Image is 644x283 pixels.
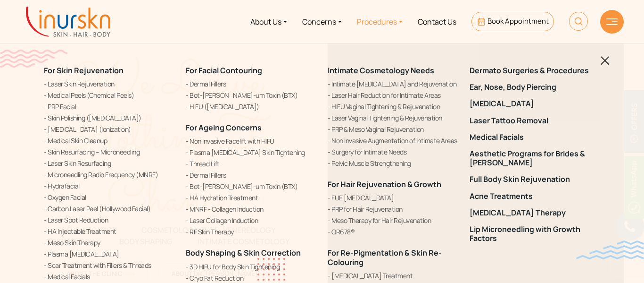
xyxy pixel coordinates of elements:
img: hamLine.svg [606,18,618,25]
a: Laser Collagen Induction [186,215,316,225]
a: Carbon Laser Peel (Hollywood Facial) [44,204,174,214]
a: Medical Facials [470,133,600,142]
img: blackclosed [601,56,610,65]
a: Meso Skin Therapy [44,238,174,248]
a: For Ageing Concerns [186,122,262,133]
a: About Us [243,4,295,39]
a: Ear, Nose, Body Piercing [470,83,600,92]
a: Aesthetic Programs for Brides & [PERSON_NAME] [470,149,600,167]
a: Medical Peels (Chemical Peels) [44,90,174,100]
a: For Re-Pigmentation & Skin Re-Colouring [328,248,442,267]
a: Laser Skin Rejuvenation [44,79,174,89]
a: Medical Facials [44,272,174,282]
a: Contact Us [410,4,464,39]
a: Laser Vaginal Tightening & Rejuvenation [328,113,458,123]
a: Acne Treatments [470,192,600,201]
a: Skin Polishing ([MEDICAL_DATA]) [44,113,174,123]
a: Microneedling Radio Frequency (MNRF) [44,170,174,180]
img: HeaderSearch [569,12,588,31]
a: MNRF - Collagen Induction [186,204,316,214]
a: Lip Microneedling with Growth Factors [470,225,600,243]
a: Procedures [349,4,410,39]
a: PRP & Meso Vaginal Rejuvenation [328,124,458,134]
img: bluewave [576,240,644,259]
a: [MEDICAL_DATA] [470,99,600,108]
a: Skin Resurfacing – Microneedling [44,147,174,157]
a: FUE [MEDICAL_DATA] [328,193,458,203]
a: [MEDICAL_DATA] Therapy [470,208,600,217]
a: Thread Lift [186,159,316,169]
a: Dermal Fillers [186,79,316,89]
a: Intimate [MEDICAL_DATA] and Rejuvenation [328,79,458,89]
a: Scar Treatment with Fillers & Threads [44,260,174,270]
a: HA Hydration Treatment [186,193,316,203]
a: Laser Tattoo Removal [470,116,600,125]
a: RF Skin Therapy [186,227,316,237]
a: PRP for Hair Rejuvenation [328,204,458,214]
a: Non Invasive Augmentation of Intimate Areas [328,136,458,146]
a: Non Invasive Facelift with HIFU [186,136,316,146]
a: Oxygen Facial [44,192,174,202]
a: Full Body Skin Rejuvenation [470,175,600,184]
a: Body Shaping & Skin Correction [186,248,301,258]
a: 3D HIFU for Body Skin Tightening [186,262,316,272]
a: Dermal Fillers [186,170,316,180]
a: HIFU Vaginal Tightening & Rejuvenation [328,102,458,111]
a: PRP Facial [44,102,174,111]
a: QR678® [328,227,458,237]
img: inurskn-logo [26,7,110,37]
a: Plasma [MEDICAL_DATA] [44,249,174,259]
a: Plasma [MEDICAL_DATA] Skin Tightening [186,147,316,157]
a: Dermato Surgeries & Procedures [470,66,600,75]
a: Cryo Fat Reduction [186,273,316,283]
a: HIFU ([MEDICAL_DATA]) [186,102,316,111]
a: Meso Therapy for Hair Rejuvenation [328,215,458,225]
a: HA Injectable Treatment [44,226,174,236]
a: For Facial Contouring [186,65,262,76]
a: Laser Skin Resurfacing [44,158,174,168]
a: Intimate Cosmetology Needs [328,65,434,76]
a: Bot-[PERSON_NAME]-um Toxin (BTX) [186,181,316,191]
a: Laser Spot Reduction [44,215,174,225]
a: Book Appointment [471,12,554,31]
a: Medical Skin Cleanup [44,136,174,146]
a: For Skin Rejuvenation [44,65,124,76]
a: [MEDICAL_DATA] (Ionization) [44,124,174,134]
a: [MEDICAL_DATA] Treatment [328,271,458,281]
a: Pelvic Muscle Strengthening [328,158,458,168]
a: Bot-[PERSON_NAME]-um Toxin (BTX) [186,90,316,100]
span: Book Appointment [487,16,549,26]
a: Surgery for Intimate Needs [328,147,458,157]
a: Laser Hair Reduction for Intimate Areas [328,90,458,100]
a: For Hair Rejuvenation & Growth [328,179,441,189]
a: Hydrafacial [44,181,174,191]
a: Concerns [295,4,349,39]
